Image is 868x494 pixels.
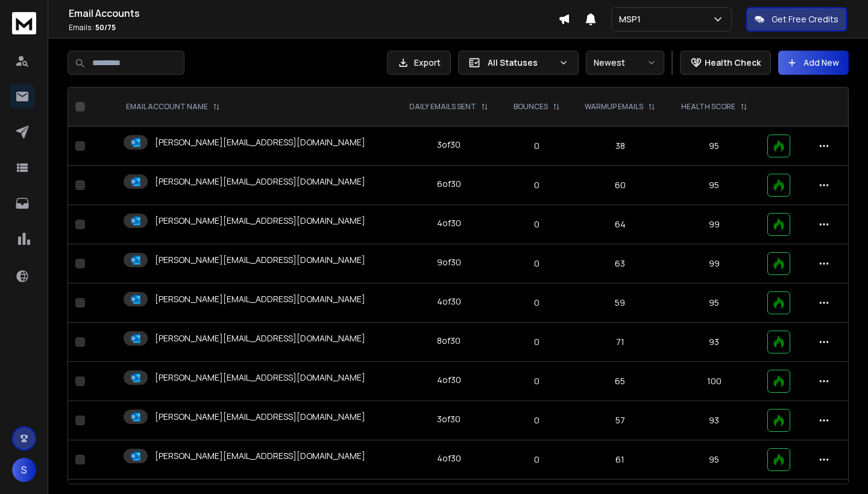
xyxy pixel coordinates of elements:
p: [PERSON_NAME][EMAIL_ADDRESS][DOMAIN_NAME] [155,372,365,384]
button: Newest [586,51,664,75]
div: 4 of 30 [437,452,461,464]
p: 0 [509,297,565,309]
p: [PERSON_NAME][EMAIL_ADDRESS][DOMAIN_NAME] [155,332,365,344]
td: 71 [572,323,668,362]
p: [PERSON_NAME][EMAIL_ADDRESS][DOMAIN_NAME] [155,136,365,148]
div: 3 of 30 [437,139,461,151]
td: 93 [668,401,760,440]
div: 6 of 30 [437,178,461,190]
button: S [12,458,36,482]
div: 8 of 30 [437,335,461,347]
td: 57 [572,401,668,440]
td: 38 [572,127,668,166]
p: [PERSON_NAME][EMAIL_ADDRESS][DOMAIN_NAME] [155,215,365,227]
p: DAILY EMAILS SENT [409,102,476,112]
button: Get Free Credits [746,7,847,31]
div: 4 of 30 [437,296,461,308]
p: HEALTH SCORE [681,102,735,112]
td: 60 [572,166,668,205]
td: 99 [668,244,760,283]
div: EMAIL ACCOUNT NAME [126,102,220,112]
td: 95 [668,283,760,323]
img: logo [12,12,36,34]
td: 99 [668,205,760,244]
button: Export [387,51,451,75]
p: All Statuses [488,57,554,69]
div: 4 of 30 [437,217,461,229]
td: 63 [572,244,668,283]
td: 64 [572,205,668,244]
td: 95 [668,166,760,205]
p: [PERSON_NAME][EMAIL_ADDRESS][DOMAIN_NAME] [155,411,365,423]
p: 0 [509,375,565,387]
p: 0 [509,336,565,348]
p: WARMUP EMAILS [585,102,643,112]
div: 4 of 30 [437,374,461,386]
p: 0 [509,179,565,191]
p: Emails : [69,23,558,33]
td: 61 [572,440,668,480]
p: 0 [509,414,565,426]
p: Get Free Credits [772,13,838,25]
button: Add New [778,51,849,75]
p: 0 [509,218,565,230]
p: Health Check [705,57,761,69]
td: 100 [668,362,760,401]
p: MSP1 [619,13,646,25]
p: 0 [509,258,565,270]
p: [PERSON_NAME][EMAIL_ADDRESS][DOMAIN_NAME] [155,254,365,266]
td: 65 [572,362,668,401]
p: 0 [509,454,565,466]
td: 59 [572,283,668,323]
div: 3 of 30 [437,413,461,425]
p: 0 [509,140,565,152]
p: [PERSON_NAME][EMAIL_ADDRESS][DOMAIN_NAME] [155,293,365,305]
td: 95 [668,127,760,166]
p: BOUNCES [514,102,548,112]
p: [PERSON_NAME][EMAIL_ADDRESS][DOMAIN_NAME] [155,176,365,188]
span: 50 / 75 [95,22,116,33]
div: 9 of 30 [437,256,461,268]
h1: Email Accounts [69,6,558,21]
td: 95 [668,440,760,480]
p: [PERSON_NAME][EMAIL_ADDRESS][DOMAIN_NAME] [155,450,365,462]
td: 93 [668,323,760,362]
button: Health Check [680,51,771,75]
